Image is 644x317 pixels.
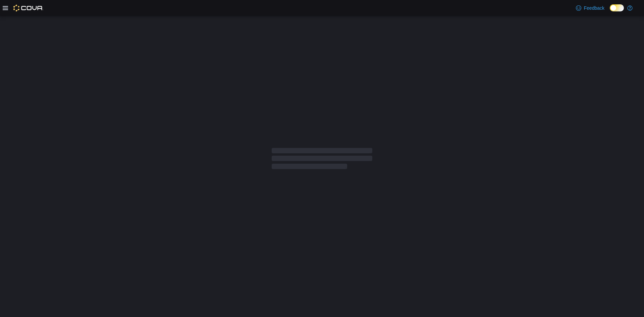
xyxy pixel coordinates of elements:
span: Dark Mode [610,11,610,12]
span: Feedback [584,5,604,11]
input: Dark Mode [610,4,624,11]
a: Feedback [573,1,607,15]
img: Cova [13,5,43,11]
span: Loading [272,149,372,171]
